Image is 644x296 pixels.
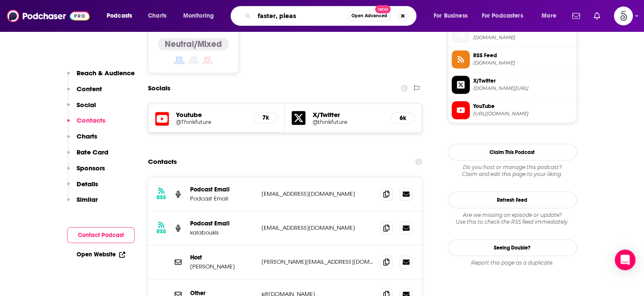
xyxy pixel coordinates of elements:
[77,101,96,109] p: Social
[67,148,108,164] button: Rate Card
[157,228,166,235] h3: RSS
[476,9,536,23] button: open menu
[77,85,102,93] p: Content
[261,114,270,121] h5: 7k
[190,220,255,227] p: Podcast Email
[77,164,105,172] p: Sponsors
[614,6,633,25] button: Show profile menu
[176,111,247,119] h5: Youtube
[77,180,98,188] p: Details
[312,119,384,125] a: @thinkfuture
[482,10,523,22] span: For Podcasters
[448,164,577,171] span: Do you host or manage this podcast?
[148,154,177,170] h2: Contacts
[473,60,573,66] span: anchor.fm
[7,8,89,24] img: Podchaser - Follow, Share and Rate Podcasts
[542,10,556,22] span: More
[148,80,170,96] h2: Socials
[262,258,373,265] p: [PERSON_NAME][EMAIL_ADDRESS][DOMAIN_NAME]
[67,101,96,117] button: Social
[77,148,108,156] p: Rate Card
[77,69,135,77] p: Reach & Audience
[157,194,166,201] h3: RSS
[67,116,105,132] button: Contacts
[142,9,172,23] a: Charts
[448,191,577,208] button: Refresh Feed
[77,116,105,124] p: Contacts
[190,254,255,261] p: Host
[473,52,573,59] span: RSS Feed
[448,239,577,256] a: Seeing Double?
[67,195,98,211] button: Similar
[428,9,478,23] button: open menu
[536,9,567,23] button: open menu
[569,9,583,23] a: Show notifications dropdown
[262,224,373,231] p: [EMAIL_ADDRESS][DOMAIN_NAME]
[239,6,425,26] div: Search podcasts, credits, & more...
[452,76,573,94] a: X/Twitter[DOMAIN_NAME][URL]
[67,69,135,85] button: Reach & Audience
[177,9,225,23] button: open menu
[615,250,635,270] div: Open Intercom Messenger
[448,164,577,178] div: Claim and edit this page to your liking.
[262,190,373,197] p: [EMAIL_ADDRESS][DOMAIN_NAME]
[473,111,573,117] span: https://www.youtube.com/@Thinkfuture
[67,180,98,196] button: Details
[452,25,573,43] a: Official Website[DOMAIN_NAME]
[590,9,604,23] a: Show notifications dropdown
[176,119,247,125] a: @Thinkfuture
[348,11,391,21] button: Open AdvancedNew
[452,50,573,68] a: RSS Feed[DOMAIN_NAME]
[190,186,255,193] p: Podcast Email
[67,85,102,101] button: Content
[77,195,98,203] p: Similar
[165,39,222,49] h4: Neutral/Mixed
[473,77,573,85] span: X/Twitter
[398,114,407,122] h5: 6k
[448,212,577,225] div: Are we missing an episode or update? Use this to check the RSS feed immediately.
[67,227,135,243] button: Contact Podcast
[473,34,573,41] span: thinkfuture.com
[614,6,633,25] span: Logged in as Spiral5-G2
[375,5,391,13] span: New
[312,111,384,119] h5: X/Twitter
[254,9,348,23] input: Search podcasts, credits, & more...
[448,259,577,266] div: Report this page as a duplicate.
[190,263,255,270] p: [PERSON_NAME]
[101,9,143,23] button: open menu
[190,195,255,202] p: Podcast Email
[77,132,97,140] p: Charts
[614,6,633,25] img: User Profile
[448,144,577,160] button: Claim This Podcast
[77,251,125,258] a: Open Website
[434,10,468,22] span: For Business
[351,14,387,18] span: Open Advanced
[190,229,255,236] p: kalaboukis
[67,164,105,180] button: Sponsors
[67,132,97,148] button: Charts
[183,10,214,22] span: Monitoring
[148,10,166,22] span: Charts
[107,10,132,22] span: Podcasts
[473,85,573,92] span: twitter.com/thinkfuture
[452,101,573,119] a: YouTube[URL][DOMAIN_NAME]
[473,102,573,110] span: YouTube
